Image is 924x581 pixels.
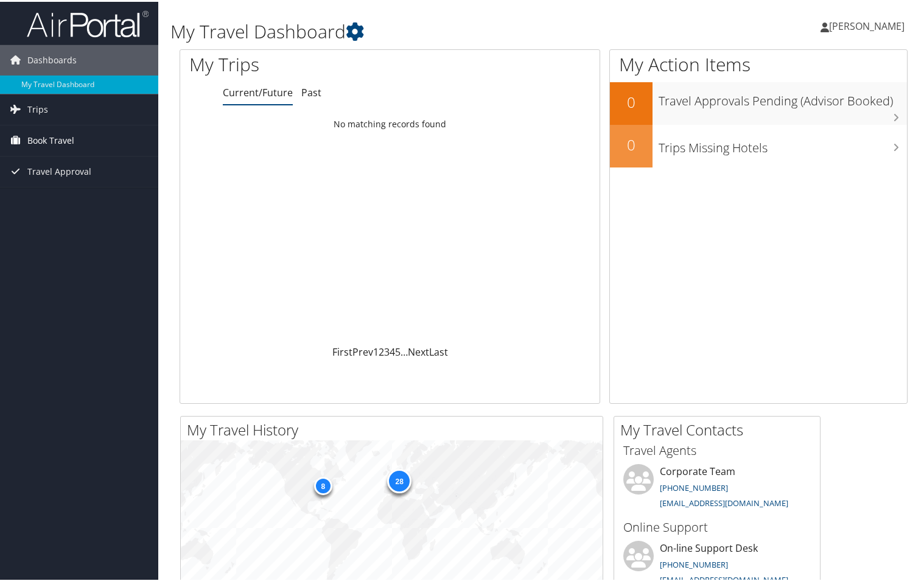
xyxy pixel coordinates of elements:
a: 3 [384,343,390,357]
a: 2 [379,343,384,357]
h2: 0 [610,133,653,153]
a: [PHONE_NUMBER] [660,481,728,491]
h1: My Action Items [610,50,907,76]
div: 28 [387,467,411,491]
h3: Travel Approvals Pending (Advisor Booked) [659,85,907,108]
a: Current/Future [223,84,293,97]
div: 8 [313,475,332,493]
a: [EMAIL_ADDRESS][DOMAIN_NAME] [660,496,788,507]
a: Prev [352,343,373,357]
a: [PHONE_NUMBER] [660,557,728,568]
h2: My Travel Contacts [620,418,820,438]
h2: My Travel History [187,418,603,438]
h2: 0 [610,90,653,111]
span: [PERSON_NAME] [829,18,905,31]
a: First [332,343,352,357]
a: Next [408,343,429,357]
span: Book Travel [27,124,74,154]
img: airportal-logo.png [27,8,149,37]
a: Last [429,343,448,357]
h1: My Trips [189,50,416,76]
h3: Online Support [623,517,811,534]
a: [PERSON_NAME] [821,6,917,43]
h3: Trips Missing Hotels [659,132,907,155]
span: Travel Approval [27,155,91,185]
li: Corporate Team [617,462,817,512]
a: Past [301,84,321,97]
h1: My Travel Dashboard [170,17,668,43]
h3: Travel Agents [623,440,811,457]
a: 4 [390,343,395,357]
td: No matching records found [180,111,600,133]
span: Trips [27,93,48,123]
a: 5 [395,343,401,357]
span: … [401,343,408,357]
a: 1 [373,343,379,357]
a: 0Travel Approvals Pending (Advisor Booked) [610,80,907,123]
span: Dashboards [27,43,77,74]
a: 0Trips Missing Hotels [610,123,907,166]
